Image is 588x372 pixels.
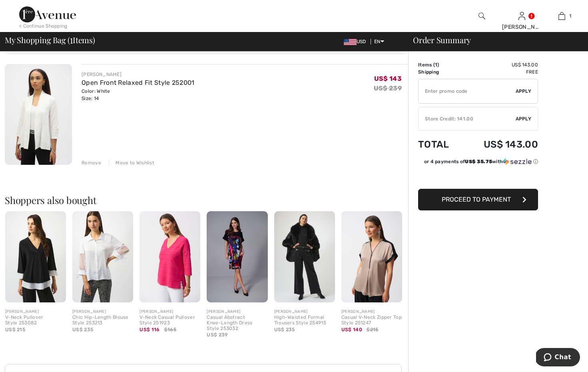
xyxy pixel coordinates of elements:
[502,23,541,31] div: [PERSON_NAME]
[207,211,267,302] img: Casual Abstract Knee-Length Dress Style 253032
[462,61,538,68] td: US$ 143.00
[72,309,133,315] div: [PERSON_NAME]
[341,315,402,326] div: Casual V-Neck Zipper Top Style 251247
[274,327,295,332] span: US$ 235
[207,315,267,331] div: Casual Abstract Knee-Length Dress Style 253032
[418,131,462,158] td: Total
[367,326,378,333] span: $215
[569,12,571,20] span: 1
[19,22,68,30] div: < Continue Shopping
[341,211,402,302] img: Casual V-Neck Zipper Top Style 251247
[140,315,200,326] div: V-Neck Casual Pullover Style 251923
[558,11,565,21] img: My Bag
[72,327,93,332] span: US$ 235
[518,11,525,21] img: My Info
[82,71,195,78] div: [PERSON_NAME]
[418,158,538,168] div: or 4 payments ofUS$ 35.75withSezzle Click to learn more about Sezzle
[435,62,437,68] span: 1
[5,211,66,302] img: V-Neck Pullover Style 253082
[503,158,532,165] img: Sezzle
[542,11,581,21] a: 1
[344,39,357,45] img: US Dollar
[207,332,227,338] span: US$ 239
[424,158,538,165] div: or 4 payments of with
[82,159,101,166] div: Remove
[5,36,95,44] span: My Shopping Bag ( Items)
[374,75,402,82] span: US$ 143
[5,315,66,326] div: V-Neck Pullover Style 253082
[72,315,133,326] div: Chic Hip-Length Blouse Style 253213
[418,68,462,76] td: Shipping
[5,195,408,205] h2: Shoppers also bought
[5,327,25,332] span: US$ 215
[341,309,402,315] div: [PERSON_NAME]
[5,64,72,165] img: Open Front Relaxed Fit Style 252001
[82,79,195,86] a: Open Front Relaxed Fit Style 252001
[374,84,402,92] s: US$ 239
[465,159,492,164] span: US$ 35.75
[516,115,532,122] span: Apply
[341,327,362,332] span: US$ 140
[516,88,532,95] span: Apply
[70,34,73,44] span: 1
[140,309,200,315] div: [PERSON_NAME]
[207,309,267,315] div: [PERSON_NAME]
[418,189,538,210] button: Proceed to Payment
[274,315,335,326] div: High-Waisted Formal Trousers Style 254915
[374,39,384,44] span: EN
[462,68,538,76] td: Free
[344,39,369,44] span: USD
[5,309,66,315] div: [PERSON_NAME]
[19,6,76,22] img: 1ère Avenue
[419,115,516,122] div: Store Credit: 141.00
[536,348,580,368] iframe: Opens a widget where you can chat to one of our agents
[72,211,133,302] img: Chic Hip-Length Blouse Style 253213
[418,168,538,186] iframe: PayPal-paypal
[109,159,154,166] div: Move to Wishlist
[418,61,462,68] td: Items ( )
[442,196,511,203] span: Proceed to Payment
[518,12,525,20] a: Sign In
[462,131,538,158] td: US$ 143.00
[478,11,485,21] img: search the website
[140,327,159,332] span: US$ 116
[419,79,516,103] input: Promo code
[403,36,583,44] div: Order Summary
[164,326,176,333] span: $165
[274,211,335,302] img: High-Waisted Formal Trousers Style 254915
[140,211,200,302] img: V-Neck Casual Pullover Style 251923
[274,309,335,315] div: [PERSON_NAME]
[82,88,195,102] div: Color: White Size: 14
